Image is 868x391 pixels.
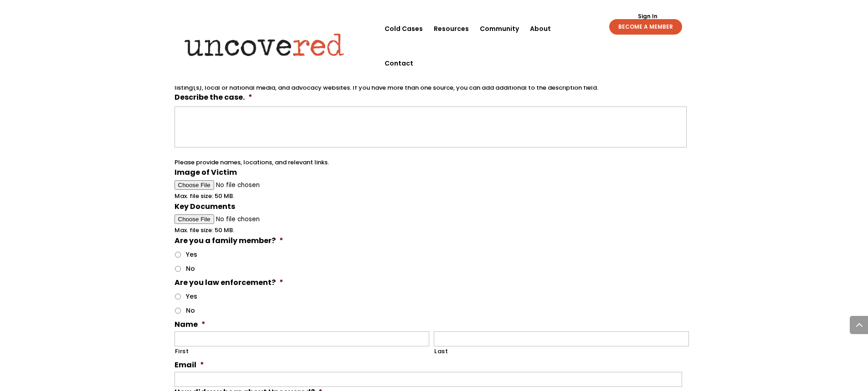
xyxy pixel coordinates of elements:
[434,347,689,356] label: Last
[434,11,469,46] a: Resources
[530,11,551,46] a: About
[385,46,413,81] a: Contact
[480,11,519,46] a: Community
[175,278,283,288] label: Are you law enforcement?
[175,151,687,167] div: Please provide names, locations, and relevant links.
[186,264,195,274] label: No
[385,11,423,46] a: Cold Cases
[175,218,241,234] span: Max. file size: 50 MB.
[175,202,235,212] label: Key Documents
[175,184,241,200] span: Max. file size: 50 MB.
[175,93,252,102] label: Describe the case.
[175,236,283,246] label: Are you a family member?
[633,14,663,19] a: Sign In
[609,19,682,35] a: BECOME A MEMBER
[186,306,195,315] label: No
[175,347,430,356] label: First
[177,27,352,62] img: Uncovered logo
[175,320,205,330] label: Name
[175,361,204,370] label: Email
[186,250,197,259] label: Yes
[186,292,197,301] label: Yes
[175,168,237,178] label: Image of Victim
